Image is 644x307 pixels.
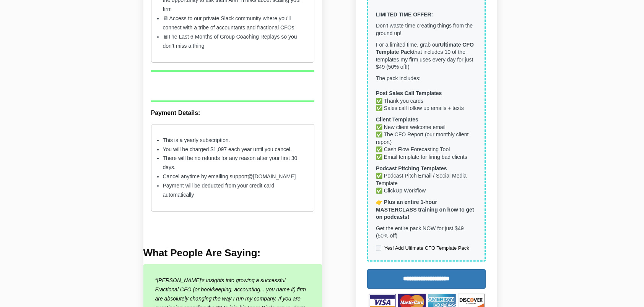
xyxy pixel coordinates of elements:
h4: What People Are Saying: [143,247,322,259]
span: ✅ Sales call f [376,105,410,111]
strong: Podcast Pitching Templates [376,165,447,171]
strong: Post Sales Call Templates [376,90,442,96]
li: You will be charged $1,097 each year until you cancel. [163,145,303,154]
span: ✅ Podcast Pitch Email / Social Media Template ✅ ClickUp Workflow [376,173,467,194]
p: The pack includes: ✅ Thank you cards ollow up emails + texts [376,75,477,112]
p: Get the entire pack NOW for just $49 (50% off) [376,225,477,240]
li: 🖥 Access to our private Slack community where you'll connect with a tribe of accountants and frac... [163,14,303,32]
span: @[DOMAIN_NAME] [247,173,296,179]
li: There will be no refunds for any reason after your first 30 days. [163,154,303,172]
span: ✅ New client welcome email ✅ The CFO Report (our monthly client report) ✅ Cash Flow Forecasting T... [376,124,468,160]
strong: 👉 Plus an entire 1-hour MASTERCLASS training on how to get on podcasts! [376,199,474,220]
strong: LIMITED TIME OFFER: [376,11,433,18]
li: Cancel anytime by emailing support [163,172,303,181]
li: The Last 6 Months of Group Coaching Replays so you don’t miss a thing [163,32,303,51]
strong: Ultimate CFO Template Pack [376,42,474,55]
strong: Client Templates [376,116,418,123]
label: Yes! Add Ultimate CFO Template Pack [376,244,469,252]
li: This is a yearly subscription. [163,136,303,145]
span: 🖥 [163,34,168,40]
b: Payment Details: [151,110,200,116]
p: For a limited time, grab our that includes 10 of the templates my firm uses every day for just $4... [376,41,477,71]
p: Don't waste time creating things from the ground up! [376,22,477,37]
input: Yes! Add Ultimate CFO Template Pack [376,246,381,251]
li: Payment will be deducted from your credit card automatically [163,181,303,200]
